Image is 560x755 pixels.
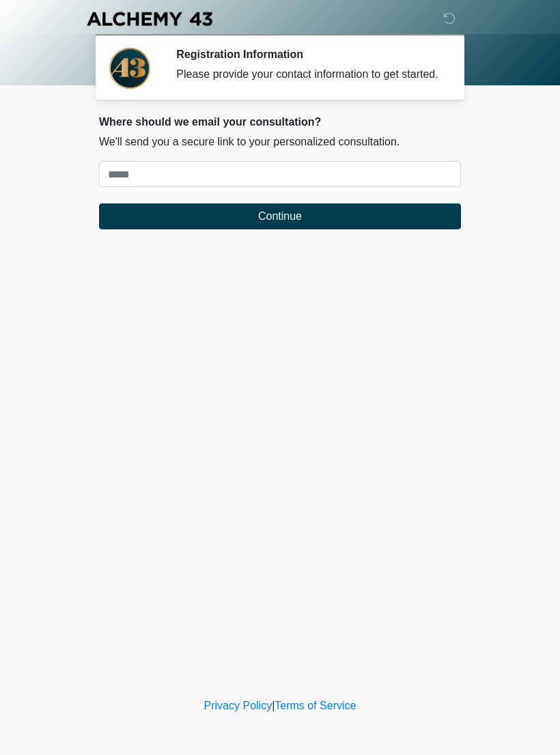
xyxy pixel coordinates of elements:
[176,66,440,83] div: Please provide your contact information to get started.
[275,700,356,711] a: Terms of Service
[99,115,461,128] h2: Where should we email your consultation?
[204,700,272,711] a: Privacy Policy
[99,203,461,229] button: Continue
[109,48,150,89] img: Agent Avatar
[272,700,275,711] a: |
[176,48,440,61] h2: Registration Information
[99,134,461,150] p: We'll send you a secure link to your personalized consultation.
[85,10,214,27] img: Alchemy 43 Logo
